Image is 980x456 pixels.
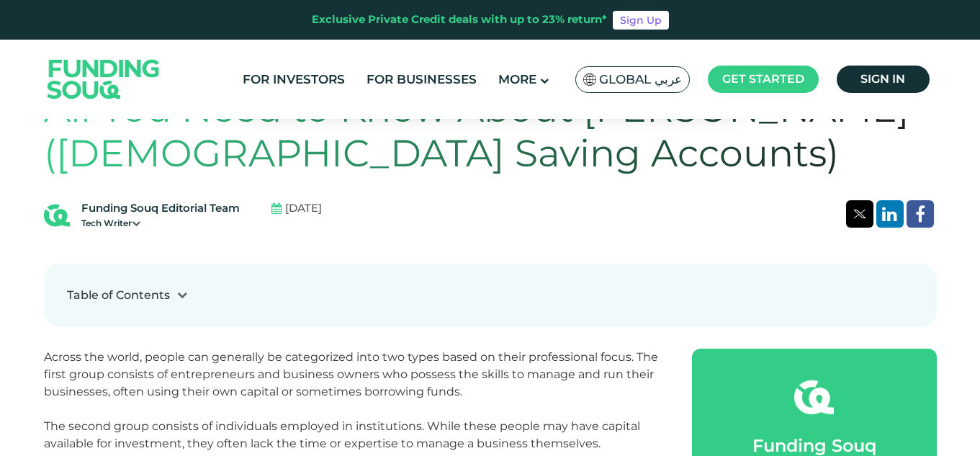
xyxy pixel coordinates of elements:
[312,12,607,28] div: Exclusive Private Credit deals with up to 23% return*
[239,68,349,91] a: For Investors
[44,202,70,228] img: Blog Author
[363,68,480,91] a: For Businesses
[498,72,536,86] span: More
[613,11,669,30] a: Sign Up
[44,86,937,176] h1: All You Need to Know About [PERSON_NAME] ([DEMOGRAPHIC_DATA] Saving Accounts)
[599,71,682,88] span: Global عربي
[44,418,660,452] p: The second group consists of individuals employed in institutions. While these people may have ca...
[285,200,322,217] span: [DATE]
[794,377,834,417] img: fsicon
[81,200,240,217] div: Funding Souq Editorial Team
[722,72,804,86] span: Get started
[752,435,876,456] span: Funding Souq
[583,73,596,86] img: SA Flag
[44,349,660,401] p: Across the world, people can generally be categorized into two types based on their professional ...
[853,210,866,218] img: twitter
[837,66,930,93] a: Sign in
[81,217,240,230] div: Tech Writer
[33,43,174,115] img: Logo
[860,72,905,86] span: Sign in
[67,287,170,304] div: Table of Contents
